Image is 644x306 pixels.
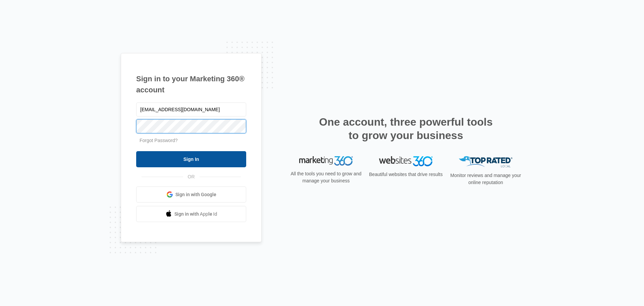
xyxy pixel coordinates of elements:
h2: One account, three powerful tools to grow your business [317,115,495,142]
p: All the tools you need to grow and manage your business [288,170,364,184]
h1: Sign in to your Marketing 360® account [136,73,246,95]
img: Websites 360 [379,156,433,166]
span: OR [183,173,200,180]
span: Sign in with Google [175,191,216,198]
a: Sign in with Apple Id [136,206,246,222]
p: Beautiful websites that drive results [368,171,443,178]
input: Email [136,102,246,117]
a: Sign in with Google [136,186,246,203]
img: Top Rated Local [459,156,513,167]
span: Sign in with Apple Id [174,211,217,218]
p: Monitor reviews and manage your online reputation [448,172,523,186]
img: Marketing 360 [299,156,353,166]
input: Sign In [136,151,246,167]
a: Forgot Password? [140,138,178,143]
